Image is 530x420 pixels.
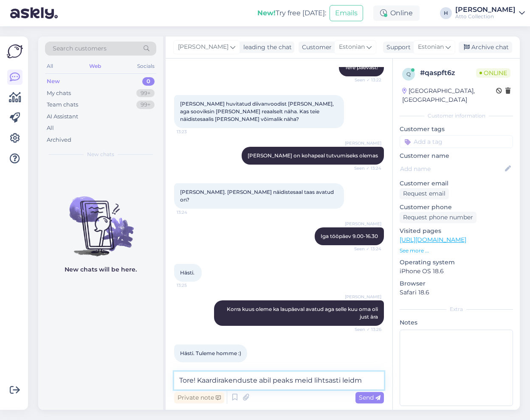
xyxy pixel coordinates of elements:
button: Emails [330,5,363,21]
span: Seen ✓ 13:22 [350,77,381,83]
div: 0 [142,77,155,86]
div: New [47,77,60,86]
span: Search customers [53,44,107,53]
b: New! [257,9,276,17]
div: 99+ [136,89,155,98]
div: Request phone number [400,212,476,223]
span: Estonian [418,42,444,52]
span: New chats [87,151,114,158]
p: Customer email [400,179,513,188]
span: Hästi. [180,269,195,276]
div: My chats [47,89,71,98]
span: Seen ✓ 13:26 [350,326,381,333]
div: Archived [47,136,71,144]
span: Korra kuus oleme ka laupäeval avatud aga selle kuu oma oli just ära [227,306,379,320]
div: Customer information [400,112,513,120]
div: Private note [174,392,224,403]
div: [GEOGRAPHIC_DATA], [GEOGRAPHIC_DATA] [402,87,496,104]
p: iPhone OS 18.6 [400,267,513,276]
span: Seen ✓ 13:24 [350,165,381,171]
span: [PERSON_NAME] [345,294,381,300]
input: Add name [400,164,503,174]
span: 13:25 [177,282,209,288]
span: 13:24 [177,209,209,216]
div: Socials [135,61,156,72]
div: [PERSON_NAME] [455,6,516,13]
div: Archive chat [459,42,512,53]
a: [PERSON_NAME]Atto Collection [455,6,525,20]
div: Team chats [47,101,78,109]
div: H [440,7,452,19]
span: Send [359,394,381,401]
div: Atto Collection [455,13,516,20]
p: Visited pages [400,227,513,235]
div: Online [373,6,420,21]
a: [URL][DOMAIN_NAME] [400,236,466,244]
div: AI Assistant [47,112,78,121]
p: New chats will be here. [65,265,137,274]
p: Customer name [400,151,513,160]
span: Iga tööpäev 9.00-16.30 [321,233,378,239]
div: All [47,124,54,132]
span: q [406,71,411,77]
p: Notes [400,318,513,327]
div: Customer [299,43,332,52]
p: Safari 18.6 [400,288,513,297]
input: Add a tag [400,135,513,148]
span: [PERSON_NAME]. [PERSON_NAME] näidistesaal taas avatud on? [180,189,335,203]
div: 99+ [136,101,155,109]
span: Hästi. Tuleme homme :) [180,350,241,356]
p: Operating system [400,258,513,267]
div: Support [383,43,411,52]
span: 13:27 [177,363,209,369]
span: [PERSON_NAME] huvitatud diivanvoodist [PERSON_NAME], aga sooviksin [PERSON_NAME] reaalselt näha. ... [180,101,335,122]
span: [PERSON_NAME] [345,140,381,146]
div: Web [87,61,103,72]
div: Extra [400,305,513,313]
p: Browser [400,279,513,288]
span: Online [476,68,510,78]
div: Try free [DATE]: [257,8,326,18]
span: Seen ✓ 13:24 [350,246,381,252]
img: Askly Logo [7,43,23,59]
p: Customer phone [400,203,513,212]
p: Customer tags [400,125,513,134]
span: [PERSON_NAME] on kohapeal tutvumiseks olemas [248,152,378,159]
div: Request email [400,188,449,199]
p: See more ... [400,247,513,255]
img: No chats [38,181,163,258]
span: Tere päevast! [345,64,378,70]
span: Estonian [339,42,365,52]
div: leading the chat [240,43,292,52]
div: # qaspft6z [420,68,476,78]
div: All [45,61,55,72]
span: [PERSON_NAME] [345,221,381,227]
span: [PERSON_NAME] [178,42,228,52]
textarea: Tore! Kaardirakenduste abil peaks meid lihtsasti [PERSON_NAME] [174,372,384,389]
span: 13:23 [177,129,209,135]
